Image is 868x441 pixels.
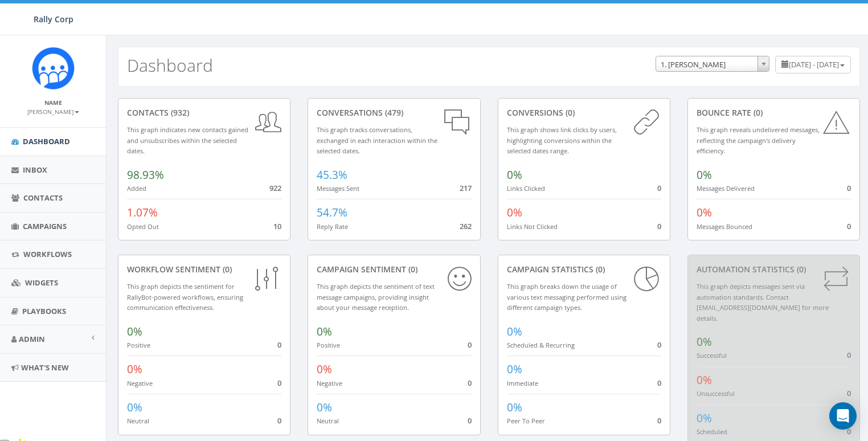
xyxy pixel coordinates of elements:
small: This graph tracks conversations, exchanged in each interaction within the selected dates. [317,125,437,155]
span: 0 [468,340,472,350]
span: 0 [657,415,661,426]
span: 0 [657,340,661,350]
span: 0 [277,378,281,388]
small: Negative [127,379,153,387]
span: 0% [127,324,142,339]
small: This graph depicts the sentiment for RallyBot-powered workflows, ensuring communication effective... [127,282,243,312]
span: 0 [277,340,281,350]
span: 1. James Martin [656,56,769,72]
small: Scheduled [697,427,727,436]
small: This graph reveals undelivered messages, reflecting the campaign's delivery efficiency. [697,125,820,155]
span: 0% [697,411,712,426]
small: Name [44,99,62,107]
span: 0 [468,378,472,388]
small: This graph indicates new contacts gained and unsubscribes within the selected dates. [127,125,248,155]
span: 0 [277,415,281,426]
div: contacts [127,107,281,119]
small: This graph shows link clicks by users, highlighting conversions within the selected dates range. [507,125,617,155]
small: Positive [317,341,340,349]
span: 0 [847,388,851,398]
span: 1.07% [127,205,158,220]
span: 0% [507,205,522,220]
span: 0% [317,400,332,415]
span: (0) [406,264,417,275]
span: Admin [19,334,45,344]
div: conversations [317,107,471,119]
a: [PERSON_NAME] [27,106,79,116]
span: (0) [751,107,763,118]
span: 98.93% [127,168,164,182]
span: 0% [697,205,712,220]
span: 54.7% [317,205,347,220]
small: This graph depicts the sentiment of text message campaigns, providing insight about your message ... [317,282,435,312]
span: 0% [697,334,712,349]
span: 0% [697,373,712,387]
span: 262 [460,221,472,231]
span: Playbooks [22,306,66,316]
span: 0% [317,362,332,377]
span: 0 [847,350,851,360]
span: What's New [21,362,69,373]
div: Open Intercom Messenger [829,402,857,430]
span: (932) [169,107,189,118]
span: 0% [507,168,522,182]
span: Inbox [23,165,47,175]
small: Neutral [127,416,149,425]
small: Reply Rate [317,222,348,231]
small: Links Not Clicked [507,222,558,231]
span: 45.3% [317,168,347,182]
small: Positive [127,341,150,349]
span: 0 [657,378,661,388]
span: 0 [847,426,851,436]
span: (0) [220,264,232,275]
span: 217 [460,183,472,193]
span: 0% [127,362,142,377]
small: [PERSON_NAME] [27,108,79,116]
span: 0% [507,362,522,377]
small: This graph breaks down the usage of various text messaging performed using different campaign types. [507,282,627,312]
span: 10 [273,221,281,231]
div: Campaign Statistics [507,264,661,275]
small: Successful [697,351,727,360]
span: 1. James Martin [656,56,769,72]
span: Contacts [23,193,63,203]
small: Unsuccessful [697,389,735,398]
small: Messages Bounced [697,222,752,231]
small: Messages Sent [317,184,359,193]
span: 0% [317,324,332,339]
div: Automation Statistics [697,264,851,275]
small: Neutral [317,416,339,425]
span: 0 [847,183,851,193]
span: (0) [563,107,575,118]
small: Added [127,184,146,193]
span: Rally Corp [34,14,73,24]
small: Peer To Peer [507,416,545,425]
span: (0) [593,264,605,275]
small: Scheduled & Recurring [507,341,575,349]
span: 0% [507,324,522,339]
div: Bounce Rate [697,107,851,119]
span: (0) [795,264,806,275]
span: 0 [657,183,661,193]
span: Campaigns [23,221,67,231]
span: 0 [847,221,851,231]
div: Workflow Sentiment [127,264,281,275]
div: conversions [507,107,661,119]
small: Opted Out [127,222,159,231]
span: Workflows [23,249,72,259]
small: Immediate [507,379,538,387]
small: This graph depicts messages sent via automation standards. Contact [EMAIL_ADDRESS][DOMAIN_NAME] f... [697,282,829,322]
span: 0 [657,221,661,231]
span: 0% [127,400,142,415]
span: Widgets [25,277,58,288]
h2: Dashboard [127,56,213,75]
span: (479) [383,107,403,118]
span: [DATE] - [DATE] [789,59,839,70]
span: 0% [697,168,712,182]
small: Negative [317,379,342,387]
span: 0% [507,400,522,415]
small: Messages Delivered [697,184,755,193]
img: Icon_1.png [32,47,75,89]
span: 0 [468,415,472,426]
small: Links Clicked [507,184,545,193]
